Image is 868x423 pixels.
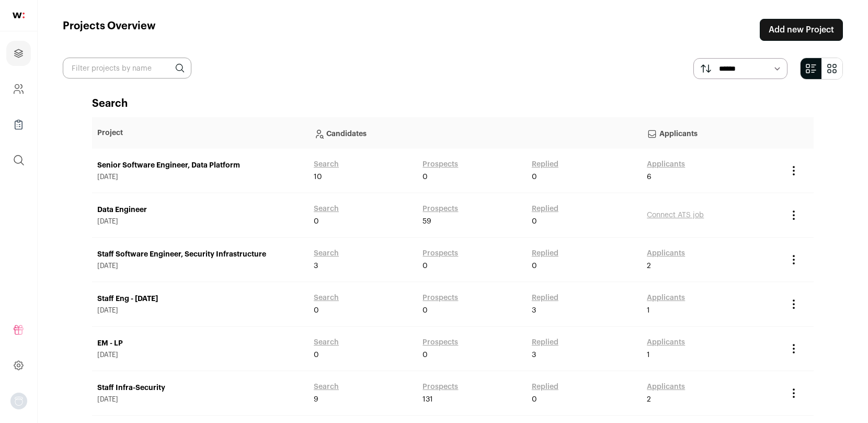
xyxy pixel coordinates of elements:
[97,383,303,393] a: Staff Infra-Security
[63,58,191,79] input: Filter projects by name
[6,41,31,66] a: Projects
[647,248,685,259] a: Applicants
[787,298,800,310] button: Project Actions
[532,172,537,182] span: 0
[787,164,800,177] button: Project Actions
[647,261,651,271] span: 2
[6,112,31,137] a: Company Lists
[647,382,685,392] a: Applicants
[97,160,303,171] a: Senior Software Engineer, Data Platform
[97,395,303,404] span: [DATE]
[532,248,558,259] a: Replied
[314,293,339,303] a: Search
[760,19,843,41] a: Add new Project
[314,337,339,348] a: Search
[647,337,685,348] a: Applicants
[97,306,303,315] span: [DATE]
[647,293,685,303] a: Applicants
[97,338,303,349] a: EM - LP
[314,123,636,143] p: Candidates
[13,13,25,18] img: wellfound-shorthand-0d5821cbd27db2630d0214b213865d53afaa358527fdda9d0ea32b1df1b89c2c.svg
[787,342,800,355] button: Project Actions
[422,394,433,405] span: 131
[314,350,319,360] span: 0
[63,19,156,41] h1: Projects Overview
[422,216,431,227] span: 59
[532,159,558,170] a: Replied
[97,173,303,181] span: [DATE]
[647,305,650,316] span: 1
[10,393,27,409] img: nopic.png
[97,217,303,226] span: [DATE]
[97,262,303,270] span: [DATE]
[422,293,458,303] a: Prospects
[422,382,458,392] a: Prospects
[314,261,318,271] span: 3
[314,248,339,259] a: Search
[314,382,339,392] a: Search
[422,261,428,271] span: 0
[314,172,322,182] span: 10
[787,253,800,266] button: Project Actions
[422,337,458,348] a: Prospects
[647,123,777,143] p: Applicants
[97,128,303,138] p: Project
[647,211,704,219] a: Connect ATS job
[532,382,558,392] a: Replied
[647,172,652,182] span: 6
[314,216,319,227] span: 0
[647,350,650,360] span: 1
[532,394,537,405] span: 0
[422,248,458,259] a: Prospects
[314,394,318,405] span: 9
[10,393,27,409] button: Open dropdown
[97,294,303,304] a: Staff Eng - [DATE]
[532,305,536,316] span: 3
[532,350,536,360] span: 3
[787,209,800,221] button: Project Actions
[6,76,31,102] a: Company and ATS Settings
[422,305,428,316] span: 0
[532,216,537,227] span: 0
[314,305,319,316] span: 0
[787,387,800,399] button: Project Actions
[314,159,339,170] a: Search
[97,249,303,260] a: Staff Software Engineer, Security Infrastructure
[647,394,651,405] span: 2
[92,96,814,111] h2: Search
[532,337,558,348] a: Replied
[314,204,339,214] a: Search
[422,204,458,214] a: Prospects
[97,351,303,359] span: [DATE]
[422,172,428,182] span: 0
[97,205,303,215] a: Data Engineer
[422,159,458,170] a: Prospects
[647,159,685,170] a: Applicants
[532,261,537,271] span: 0
[422,350,428,360] span: 0
[532,204,558,214] a: Replied
[532,293,558,303] a: Replied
